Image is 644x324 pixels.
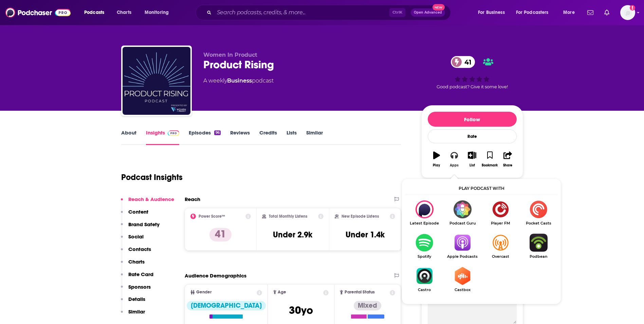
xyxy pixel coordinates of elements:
[443,267,481,292] a: CastboxCastbox
[519,234,557,259] a: PodbeanPodbean
[433,4,445,11] span: New
[121,196,174,209] button: Reach & Audience
[185,272,246,279] h2: Audience Demographics
[269,214,307,219] h2: Total Monthly Listens
[227,77,252,84] a: Business
[128,221,160,228] p: Brand Safety
[214,7,389,18] input: Search podcasts, credits, & more...
[278,290,286,294] span: Age
[121,271,153,284] button: Rate Card
[112,7,135,18] a: Charts
[345,290,375,294] span: Parental Status
[128,284,151,290] p: Sponsors
[405,288,443,292] span: Castro
[481,221,519,226] span: Player FM
[470,163,475,167] div: List
[450,163,459,167] div: Apps
[443,254,481,259] span: Apple Podcasts
[121,284,151,296] button: Sponsors
[79,7,113,18] button: open menu
[346,230,385,240] h3: Under 1.4k
[433,163,440,167] div: Play
[203,52,257,58] span: Women In Product
[443,200,481,226] a: Podcast GuruPodcast Guru
[512,7,558,18] button: open menu
[478,8,505,17] span: For Business
[405,267,443,292] a: CastroCastro
[117,8,131,17] span: Charts
[202,5,457,20] div: Search podcasts, credits, & more...
[230,129,250,145] a: Reviews
[128,308,145,315] p: Similar
[405,254,443,259] span: Spotify
[128,258,145,265] p: Charts
[405,221,443,226] span: Latest Episode
[123,47,190,115] img: Product Rising
[428,129,517,143] div: Rate
[481,234,519,259] a: OvercastOvercast
[128,296,145,302] p: Details
[121,308,145,321] button: Similar
[121,296,145,308] button: Details
[451,56,475,68] a: 41
[463,147,481,172] button: List
[121,221,160,234] button: Brand Safety
[121,258,145,271] button: Charts
[620,5,635,20] button: Show profile menu
[443,288,481,292] span: Castbox
[287,129,297,145] a: Lists
[128,271,153,277] p: Rate Card
[121,129,136,145] a: About
[428,147,445,172] button: Play
[563,8,575,17] span: More
[289,304,313,317] span: 30 yo
[585,7,596,18] a: Show notifications dropdown
[185,196,200,202] h2: Reach
[5,6,71,19] img: Podchaser - Follow, Share and Rate Podcasts
[128,246,151,252] p: Contacts
[428,112,517,127] button: Follow
[519,221,557,226] span: Pocket Casts
[354,301,381,310] div: Mixed
[481,147,499,172] button: Bookmark
[445,147,463,172] button: Apps
[121,209,148,221] button: Content
[405,182,557,195] div: Play podcast with
[259,129,277,145] a: Credits
[519,254,557,259] span: Podbean
[473,7,513,18] button: open menu
[187,301,266,310] div: [DEMOGRAPHIC_DATA]
[140,7,178,18] button: open menu
[405,234,443,259] a: SpotifySpotify
[199,214,225,219] h2: Power Score™
[128,196,174,202] p: Reach & Audience
[121,246,151,258] button: Contacts
[145,8,169,17] span: Monitoring
[128,209,148,215] p: Content
[437,84,508,89] span: Good podcast? Give it some love!
[405,200,443,226] div: Product Rising on Latest Episode
[499,147,516,172] button: Share
[189,129,220,145] a: Episodes96
[196,290,211,294] span: Gender
[516,8,549,17] span: For Podcasters
[481,254,519,259] span: Overcast
[519,200,557,226] a: Pocket CastsPocket Casts
[203,77,274,85] div: A weekly podcast
[84,8,104,17] span: Podcasts
[411,8,445,17] button: Open AdvancedNew
[558,7,583,18] button: open menu
[209,228,232,241] p: 41
[620,5,635,20] span: Logged in as nshort92
[342,214,379,219] h2: New Episode Listens
[214,130,220,135] div: 96
[443,221,481,226] span: Podcast Guru
[503,163,512,167] div: Share
[630,5,635,11] svg: Add a profile image
[389,8,405,17] span: Ctrl K
[146,129,180,145] a: InsightsPodchaser Pro
[482,163,498,167] div: Bookmark
[458,56,475,68] span: 41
